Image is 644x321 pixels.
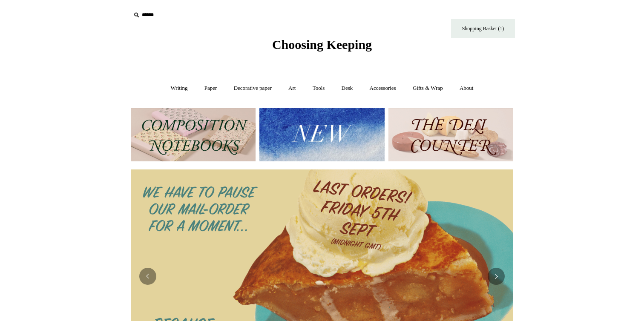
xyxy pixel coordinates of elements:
a: Writing [163,77,195,100]
a: Tools [305,77,333,100]
img: The Deli Counter [388,108,513,161]
a: Gifts & Wrap [405,77,451,100]
button: Next [488,268,505,285]
a: Art [281,77,303,100]
a: Choosing Keeping [272,44,372,50]
a: About [452,77,481,100]
a: Shopping Basket (1) [451,19,515,38]
a: Accessories [362,77,404,100]
button: Previous [139,268,156,285]
span: Choosing Keeping [272,37,372,52]
img: 202302 Composition ledgers.jpg__PID:69722ee6-fa44-49dd-a067-31375e5d54ec [131,108,256,161]
a: Decorative paper [226,77,279,100]
img: New.jpg__PID:f73bdf93-380a-4a35-bcfe-7823039498e1 [259,108,384,161]
a: Paper [197,77,225,100]
a: Desk [334,77,361,100]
